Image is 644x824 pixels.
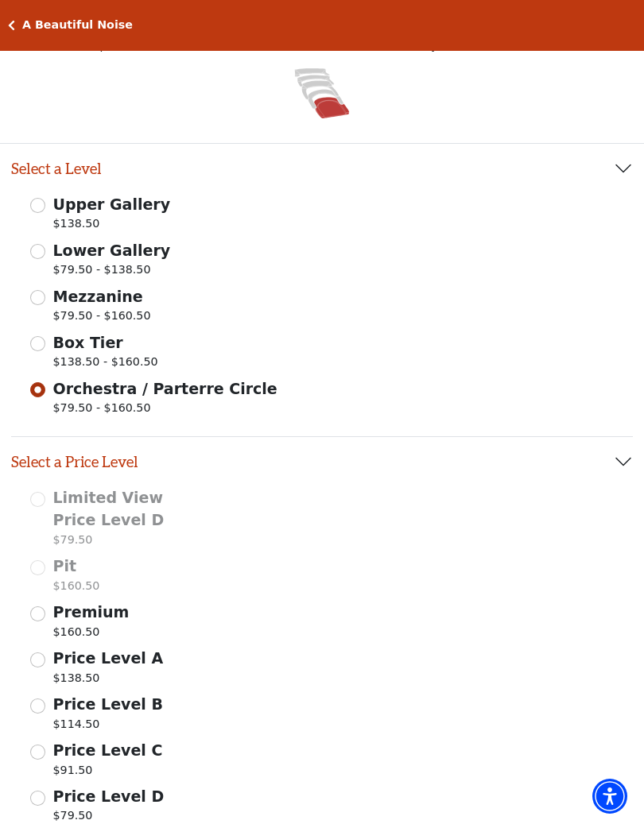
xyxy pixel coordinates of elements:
[11,144,633,193] button: Select a Level
[30,652,45,667] input: Price Level A
[30,745,45,760] input: Price Level C
[53,762,163,783] p: $91.50
[53,400,277,421] span: $79.50 - $160.50
[53,261,171,283] span: $79.50 - $138.50
[53,195,171,213] span: Upper Gallery
[53,215,171,237] span: $138.50
[53,380,277,397] span: Orchestra / Parterre Circle
[53,557,77,574] span: Pit
[53,578,100,599] p: $160.50
[53,741,163,759] span: Price Level C
[53,288,143,305] span: Mezzanine
[592,779,627,814] div: Accessibility Menu
[30,791,45,806] input: Price Level D
[53,334,123,351] span: Box Tier
[53,603,130,621] span: Premium
[53,787,165,805] span: Price Level D
[22,18,133,32] h5: A Beautiful Noise
[11,437,633,486] button: Select a Price Level
[30,698,45,714] input: Price Level B
[53,532,177,553] p: $79.50
[53,242,171,259] span: Lower Gallery
[53,624,130,645] p: $160.50
[53,670,164,691] p: $138.50
[8,20,15,31] a: Click here to go back to filters
[53,489,165,529] span: Limited View Price Level D
[53,354,158,375] span: $138.50 - $160.50
[30,606,45,621] input: Premium
[53,695,163,713] span: Price Level B
[53,716,163,737] p: $114.50
[53,649,164,667] span: Price Level A
[53,308,151,329] span: $79.50 - $160.50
